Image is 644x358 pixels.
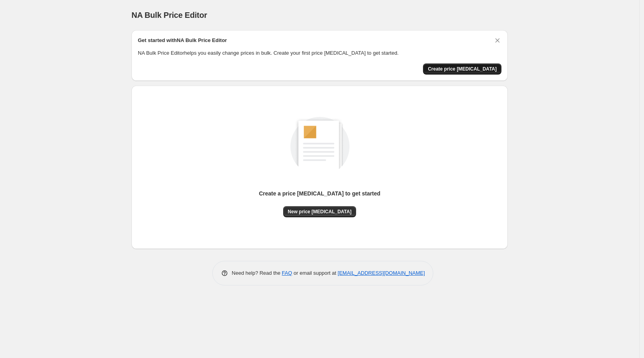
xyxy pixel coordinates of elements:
span: New price [MEDICAL_DATA] [288,209,352,215]
p: Create a price [MEDICAL_DATA] to get started [259,190,381,197]
button: New price [MEDICAL_DATA] [283,206,356,217]
span: Create price [MEDICAL_DATA] [428,66,497,72]
a: FAQ [282,270,292,276]
span: NA Bulk Price Editor [131,11,207,19]
h2: Get started with NA Bulk Price Editor [138,36,227,44]
span: Need help? Read the [232,270,282,276]
span: or email support at [292,270,338,276]
p: NA Bulk Price Editor helps you easily change prices in bulk. Create your first price [MEDICAL_DAT... [138,49,501,57]
a: [EMAIL_ADDRESS][DOMAIN_NAME] [338,270,425,276]
button: Dismiss card [493,36,501,44]
button: Create price change job [423,63,501,75]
